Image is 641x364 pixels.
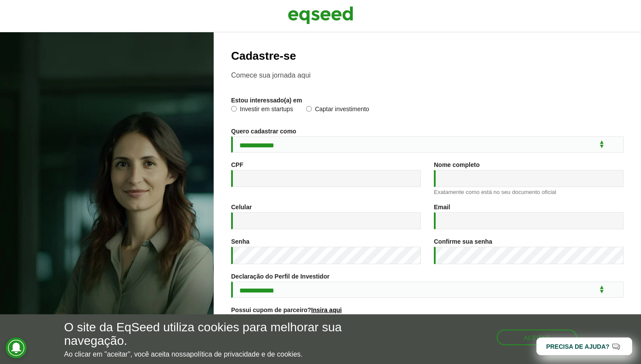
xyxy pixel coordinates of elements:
[231,238,249,245] label: Senha
[306,106,312,112] input: Captar investimento
[231,162,243,168] label: CPF
[231,128,296,134] label: Quero cadastrar como
[64,350,372,358] p: Ao clicar em "aceitar", você aceita nossa .
[231,71,624,79] p: Comece sua jornada aqui
[190,351,301,358] a: política de privacidade e de cookies
[231,273,330,279] label: Declaração do Perfil de Investidor
[231,97,302,103] label: Estou interessado(a) em
[306,106,369,115] label: Captar investimento
[231,106,293,115] label: Investir em startups
[434,162,480,168] label: Nome completo
[497,330,577,345] button: Aceitar
[288,4,353,26] img: EqSeed Logo
[231,50,624,62] h2: Cadastre-se
[311,307,342,313] a: Insira aqui
[434,189,624,195] div: Exatamente como está no seu documento oficial
[434,204,450,210] label: Email
[231,106,237,112] input: Investir em startups
[64,321,372,348] h5: O site da EqSeed utiliza cookies para melhorar sua navegação.
[231,307,342,313] label: Possui cupom de parceiro?
[231,204,252,210] label: Celular
[434,238,492,245] label: Confirme sua senha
